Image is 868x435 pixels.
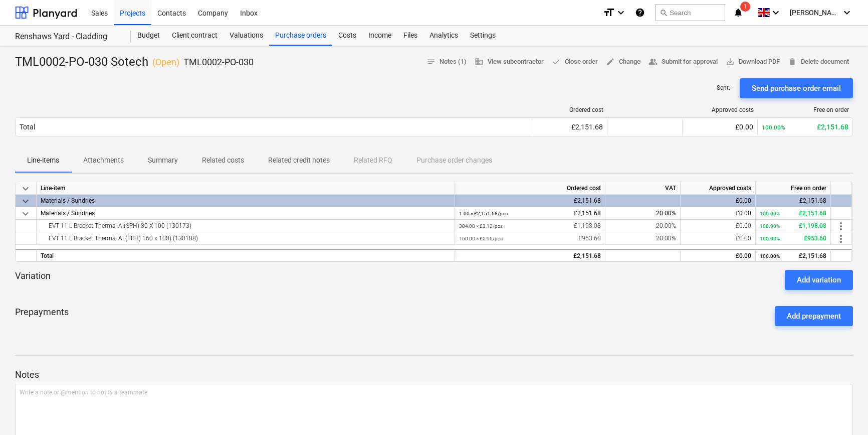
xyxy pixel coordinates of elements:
div: £2,151.68 [762,123,848,131]
div: 20.00% [605,207,681,220]
p: ( Open ) [152,56,179,68]
button: Download PDF [722,54,784,70]
span: Submit for approval [648,56,718,68]
div: 20.00% [605,220,681,232]
div: Add prepayment [787,310,841,323]
span: keyboard_arrow_down [20,208,32,220]
span: people_alt [648,57,658,66]
div: £1,198.08 [760,220,826,232]
a: Files [397,26,423,46]
a: Client contract [166,26,224,46]
span: save_alt [726,57,735,66]
div: Send purchase order email [752,82,841,95]
a: Purchase orders [269,26,332,46]
div: Renshaws Yard - Cladding [15,32,119,42]
div: TML0002-PO-030 Sotech [15,54,254,70]
div: £0.00 [685,195,751,207]
a: Settings [464,26,502,46]
div: Approved costs [681,182,756,195]
div: £2,151.68 [459,207,601,220]
span: Materials / Sundries [41,210,95,217]
span: Change [606,56,640,68]
button: Change [602,54,644,70]
div: 20.00% [605,232,681,245]
small: 160.00 × £5.96 / pcs [459,236,503,241]
p: Attachments [83,155,124,166]
button: Close order [548,54,602,70]
button: Add prepayment [775,306,853,326]
p: Related costs [202,155,244,166]
span: done [552,57,561,66]
div: £0.00 [685,232,751,245]
span: more_vert [835,220,847,232]
p: Prepayments [15,306,69,326]
a: Costs [332,26,362,46]
button: Send purchase order email [740,78,853,98]
span: delete [788,57,797,66]
span: Download PDF [726,56,780,68]
a: Analytics [423,26,464,46]
div: Ordered cost [455,182,605,195]
span: keyboard_arrow_down [20,183,32,195]
p: Related credit notes [268,155,330,166]
div: £953.60 [459,232,601,245]
button: Notes (1) [422,54,471,70]
button: Search [655,4,725,21]
button: Add variation [785,270,853,290]
div: £0.00 [685,207,751,220]
small: 100.00% [760,236,780,241]
span: 1 [740,2,750,12]
small: 100.00% [760,253,780,259]
div: EVT 11 L Bracket Thermal Al(SPH) 80 X 100 (130173) [41,220,451,232]
a: Income [362,26,397,46]
span: Close order [552,56,598,68]
span: edit [606,57,615,66]
button: Delete document [784,54,853,70]
div: Line-item [37,182,455,195]
i: keyboard_arrow_down [841,7,853,19]
p: Summary [148,155,178,166]
div: Total [37,249,455,261]
div: VAT [605,182,681,195]
div: EVT 11 L Bracket Thermal AL(FPH) 160 x 100) (130188) [41,232,451,244]
i: format_size [603,7,615,19]
p: TML0002-PO-030 [183,56,254,68]
span: Notes (1) [426,56,467,68]
div: £1,198.08 [459,220,601,232]
small: 384.00 × £3.12 / pcs [459,223,503,229]
div: £2,151.68 [459,195,601,207]
p: Sent : - [717,84,732,92]
p: Variation [15,270,51,290]
small: 100.00% [760,211,780,216]
iframe: Chat Widget [818,387,868,435]
small: 1.00 × £2,151.68 / pcs [459,211,508,216]
div: £2,151.68 [459,250,601,262]
button: Submit for approval [644,54,722,70]
p: Notes [15,369,853,381]
span: Delete document [788,56,849,68]
a: Budget [131,26,166,46]
div: Approved costs [687,106,754,113]
div: Free on order [762,106,849,113]
span: notes [426,57,436,66]
span: more_vert [835,233,847,245]
div: Total [20,123,35,131]
div: £0.00 [685,250,751,262]
span: search [660,9,668,17]
div: £2,151.68 [536,123,603,131]
small: 100.00% [762,124,785,131]
div: Valuations [224,26,269,46]
i: keyboard_arrow_down [615,7,627,19]
span: business [475,57,484,66]
small: 100.00% [760,223,780,229]
span: [PERSON_NAME] [790,9,840,17]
